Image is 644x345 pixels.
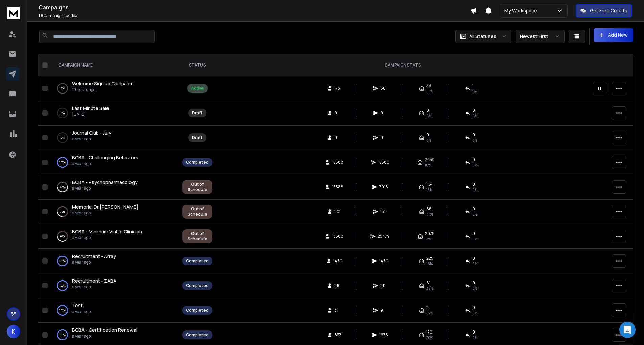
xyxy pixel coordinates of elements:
span: 19 [39,12,43,18]
td: 75%Memorial Dr [PERSON_NAME]a year ago [50,200,178,224]
span: 0 [472,182,475,187]
span: 9 [380,308,387,313]
span: 0% [472,138,477,143]
th: CAMPAIGN STATS [216,54,589,76]
span: 0 [472,206,475,212]
span: 39 % [426,286,433,291]
td: 63%BCBA - Minimum Viable Cliniciana year ago [50,224,178,249]
a: Last Minute Sale [72,105,109,112]
a: BCBA - Psychopharmacology [72,179,138,186]
span: Last Minute Sale [72,105,109,111]
div: Out of Schedule [186,182,209,192]
a: BCBA - Challenging Behaviors [72,154,138,161]
span: 15580 [378,160,389,165]
span: BCBA - Certification Renewal [72,327,137,333]
div: Out of Schedule [186,206,209,217]
a: BCBA - Certification Renewal [72,327,137,334]
button: K [7,325,20,338]
p: 0 % [61,134,65,141]
span: 201 [334,209,341,214]
p: a year ago [72,260,116,265]
a: Recruitment - Array [72,253,116,260]
span: 0 [472,256,475,261]
span: 0 [472,132,475,138]
span: 173 [334,86,341,91]
div: Completed [186,308,209,313]
a: Test [72,302,83,309]
span: 210 [334,283,341,288]
span: Journal Club - July [72,130,111,136]
span: 0 % [472,162,477,168]
span: 55 % [426,88,433,94]
span: 0 % [472,335,477,340]
img: logo [7,7,20,19]
p: a year ago [72,161,138,166]
button: Newest First [516,30,565,43]
td: 45%BCBA - Psychopharmacologya year ago [50,175,178,200]
span: 0 [380,135,387,140]
span: 837 [334,332,341,338]
p: 100 % [59,331,66,338]
a: Recruitment - ZABA [72,277,116,284]
p: 75 % [60,208,65,215]
th: CAMPAIGN NAME [50,54,178,76]
p: a year ago [72,210,138,216]
td: 0%Last Minute Sale[DATE] [50,101,178,126]
span: 25479 [378,234,390,239]
h1: Campaigns [39,3,470,11]
span: 13 % [425,236,431,242]
p: My Workspace [504,7,540,14]
span: 225 [426,256,433,261]
span: 81 [426,280,430,286]
p: 100 % [59,282,66,289]
span: 0 [426,132,429,138]
span: 3 [334,308,341,313]
p: a year ago [72,284,116,290]
span: 16 % [426,187,432,192]
span: 2078 [425,231,435,236]
td: 100%Recruitment - ZABAa year ago [50,273,178,298]
td: 100%BCBA - Challenging Behaviorsa year ago [50,150,178,175]
span: 170 [426,329,432,335]
span: 44 % [426,212,433,217]
div: Completed [186,332,209,338]
span: 0 % [472,212,477,217]
p: 19 hours ago [72,87,134,92]
span: 2459 [425,157,435,162]
td: 0%Journal Club - Julya year ago [50,126,178,150]
p: a year ago [72,136,111,142]
p: 100 % [59,159,66,166]
span: 0 % [472,236,477,242]
p: 45 % [60,184,66,190]
span: 33 [426,83,431,88]
a: Welcome Sign up Campaign [72,80,134,87]
span: 151 [380,209,387,214]
p: 100 % [59,258,66,264]
span: 0 % [472,310,477,316]
span: 0 [472,157,475,162]
div: Draft [192,135,202,140]
span: 0 [472,280,475,286]
td: 0%Welcome Sign up Campaign19 hours ago [50,76,178,101]
span: Welcome Sign up Campaign [72,80,134,87]
span: 0 [334,110,341,116]
th: STATUS [178,54,216,76]
span: Memorial Dr [PERSON_NAME] [72,204,138,210]
span: 15588 [332,160,343,165]
div: Completed [186,283,209,288]
a: Journal Club - July [72,130,111,136]
span: 0 % [472,187,477,192]
span: BCBA - Minimum Viable Clinician [72,228,142,235]
p: a year ago [72,235,142,240]
span: BCBA - Psychopharmacology [72,179,138,185]
span: 7018 [379,184,388,190]
span: 0 [472,329,475,335]
span: 211 [380,283,387,288]
span: 0% [426,113,431,118]
span: 0 [426,108,429,113]
p: 63 % [60,233,65,240]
